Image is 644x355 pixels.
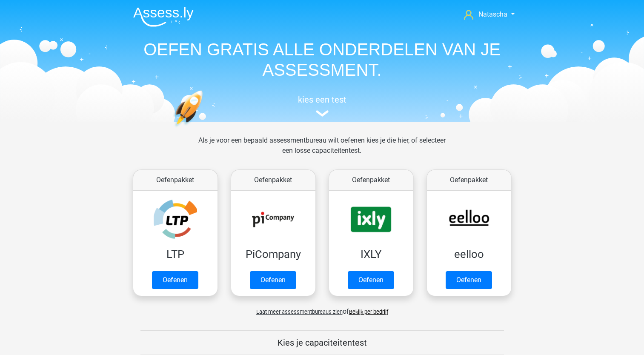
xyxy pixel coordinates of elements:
[446,271,492,289] a: Oefenen
[192,135,452,166] div: Als je voor een bepaald assessmentbureau wilt oefenen kies je die hier, of selecteer een losse ca...
[126,94,518,105] h5: kies een test
[316,110,329,117] img: assessment
[126,300,518,317] div: of
[126,39,518,80] h1: OEFEN GRATIS ALLE ONDERDELEN VAN JE ASSESSMENT.
[133,7,194,27] img: Assessly
[348,271,394,289] a: Oefenen
[461,9,518,20] a: Natascha
[152,271,198,289] a: Oefenen
[140,338,504,348] h5: Kies je capaciteitentest
[173,90,236,167] img: oefenen
[126,94,518,117] a: kies een test
[256,309,343,315] span: Laat meer assessmentbureaus zien
[349,309,388,315] a: Bekijk per bedrijf
[478,10,507,18] span: Natascha
[250,271,296,289] a: Oefenen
